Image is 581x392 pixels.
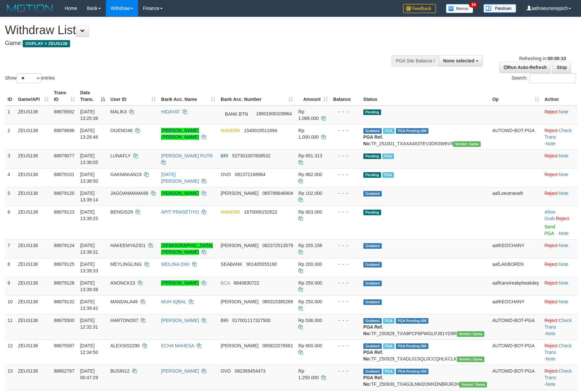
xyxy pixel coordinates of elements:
[246,262,277,267] span: Copy 901405555190 to clipboard
[80,128,98,140] span: [DATE] 13:28:46
[235,172,265,177] span: Copy 081372168964 to clipboard
[54,280,74,286] span: 88879128
[363,343,382,349] span: Grabbed
[547,56,566,61] strong: 00:00:10
[298,368,319,380] span: Rp 1.250.000
[256,111,292,116] span: Copy 18801500109964 to clipboard
[5,187,15,206] td: 5
[80,243,98,255] span: [DATE] 13:39:31
[15,239,51,258] td: ZEUS138
[15,105,51,125] td: ZEUS138
[5,277,15,295] td: 9
[23,40,70,47] span: OXPLAY > ZEUS138
[244,128,277,133] span: Copy 1540019511694 to clipboard
[161,172,199,184] a: [DATE][PERSON_NAME]
[298,243,322,248] span: Rp 255.158
[110,299,138,304] span: MANDALA49
[396,343,429,349] span: PGA Pending
[298,191,322,196] span: Rp 102.000
[262,299,293,304] span: Copy 085315385269 to clipboard
[161,209,199,215] a: APIT PRASETIYO
[333,108,358,115] div: - - -
[383,343,395,349] span: Marked by aafpengsreynich
[363,281,382,286] span: Grabbed
[221,108,252,120] span: BANK BTN
[221,128,240,133] span: MANDIRI
[545,128,558,133] a: Reject
[446,4,473,13] img: Button%20Memo.svg
[110,153,131,158] span: LUNAFLY
[545,343,572,355] a: Check Trans
[161,318,199,323] a: [PERSON_NAME]
[542,124,578,150] td: · ·
[80,299,98,311] span: [DATE] 13:39:42
[80,209,98,221] span: [DATE] 13:39:25
[232,318,271,323] span: Copy 017001117327500 to clipboard
[110,318,138,323] span: HARTONO07
[439,55,483,66] button: None selected
[361,87,490,105] th: Status
[221,191,258,196] span: [PERSON_NAME]
[110,191,148,196] span: JAGOANMAMA99
[5,365,15,390] td: 13
[542,339,578,365] td: · ·
[333,280,358,286] div: - - -
[396,128,429,134] span: PGA Pending
[221,299,258,304] span: [PERSON_NAME]
[559,262,569,267] a: Note
[298,280,322,286] span: Rp 250.000
[542,168,578,187] td: ·
[298,172,322,177] span: Rp 862.000
[396,369,429,374] span: PGA Pending
[333,242,358,249] div: - - -
[244,209,277,215] span: Copy 1670006152622 to clipboard
[382,153,394,159] span: Marked by aafanarl
[80,191,98,202] span: [DATE] 13:39:14
[363,172,381,178] span: Pending
[333,342,358,349] div: - - -
[559,243,569,248] a: Note
[490,87,542,105] th: Op: activate to sort column ascending
[235,368,265,374] span: Copy 082369454473 to clipboard
[483,4,516,13] img: panduan.png
[110,343,140,348] span: ALEXSIS2290
[363,375,383,387] b: PGA Ref. No:
[221,243,258,248] span: [PERSON_NAME]
[5,295,15,314] td: 10
[158,87,218,105] th: Bank Acc. Name: activate to sort column ascending
[80,153,98,165] span: [DATE] 13:38:05
[161,368,199,374] a: [PERSON_NAME]
[333,298,358,305] div: - - -
[5,24,381,37] h1: Withdraw List
[15,124,51,150] td: ZEUS138
[545,318,572,330] a: Check Trans
[161,243,213,255] a: [DEMOGRAPHIC_DATA][PERSON_NAME]
[546,141,556,146] a: Note
[15,295,51,314] td: ZEUS138
[110,368,130,374] span: BUSIN12
[545,224,555,236] a: Send PGA
[363,369,382,374] span: Grabbed
[54,128,74,133] span: 88878696
[5,124,15,150] td: 2
[221,153,228,158] span: BRI
[333,317,358,324] div: - - -
[542,277,578,295] td: ·
[54,368,74,374] span: 88802767
[330,87,361,105] th: Balance
[542,314,578,339] td: · ·
[545,343,558,348] a: Reject
[333,152,358,159] div: - - -
[161,153,213,158] a: [PERSON_NAME] PUTR
[333,171,358,178] div: - - -
[5,239,15,258] td: 7
[80,172,98,184] span: [DATE] 13:38:50
[361,339,490,365] td: TF_250929_TXADL01SQL0CCQHLKCLK
[54,243,74,248] span: 88879124
[545,109,558,114] a: Reject
[333,209,358,215] div: - - -
[262,191,293,196] span: Copy 085788646904 to clipboard
[361,124,490,150] td: TF_251001_TXAXA4II3TEV3DR3W6V8
[296,87,330,105] th: Amount: activate to sort column ascending
[5,258,15,277] td: 8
